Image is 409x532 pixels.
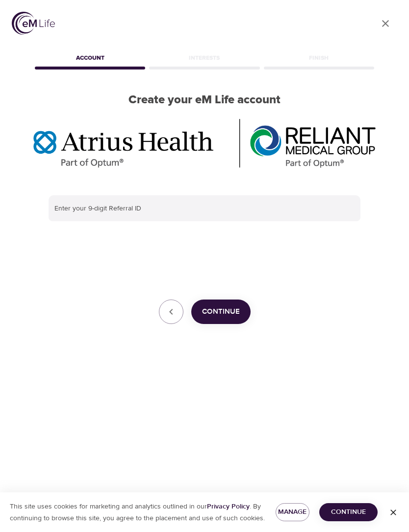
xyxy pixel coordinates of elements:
[207,502,250,511] a: Privacy Policy
[319,503,378,521] button: Continue
[374,12,397,35] a: close
[191,300,251,324] button: Continue
[283,506,302,518] span: Manage
[327,506,370,518] span: Continue
[33,119,376,168] img: Optum%20MA_AtriusReliant.png
[202,305,240,318] span: Continue
[12,12,55,35] img: logo
[33,93,376,107] h2: Create your eM Life account
[276,503,309,521] button: Manage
